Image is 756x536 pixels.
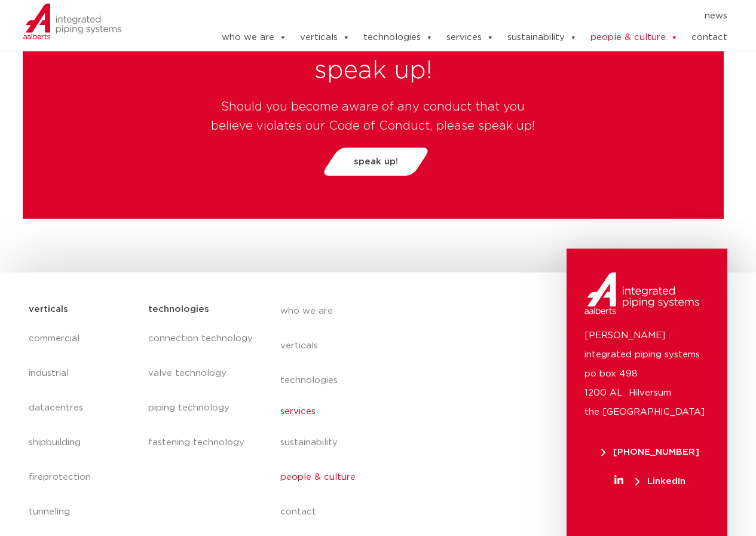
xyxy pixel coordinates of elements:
[280,398,499,425] a: services
[222,26,287,50] a: who we are
[280,329,499,363] a: verticals
[29,460,137,495] a: fireprotection
[29,425,137,460] a: shipbuilding
[148,300,209,319] h5: technologies
[590,26,678,50] a: people & culture
[207,97,539,136] h4: Should you become aware of any conduct that you believe violates our Code of Conduct, please spea...
[280,363,499,398] a: technologies
[363,26,433,50] a: technologies
[148,321,256,460] nav: Menu
[29,321,137,356] a: commercial
[300,26,350,50] a: verticals
[29,356,137,391] a: industrial
[705,7,727,26] a: news
[280,495,499,529] a: contact
[691,26,727,50] a: contact
[280,294,499,329] a: who we are
[148,356,256,391] a: valve technology
[148,391,256,425] a: piping technology
[29,391,137,425] a: datacentres
[148,425,256,460] a: fastening technology
[601,448,699,457] span: [PHONE_NUMBER]
[280,425,499,460] a: sustainability
[446,26,494,50] a: services
[29,495,137,529] a: tunneling
[354,157,398,166] span: speak up!
[635,477,685,486] span: LinkedIn
[280,460,499,495] a: people & culture
[148,321,256,356] a: connection technology
[29,300,68,319] h5: verticals
[185,7,728,26] nav: Menu
[321,148,431,176] a: speak up!
[584,448,715,457] a: [PHONE_NUMBER]
[280,294,499,529] nav: Menu
[207,57,539,85] h2: speak up!
[507,26,577,50] a: sustainability
[584,477,715,486] a: LinkedIn
[584,326,709,422] p: [PERSON_NAME] integrated piping systems po box 498 1200 AL Hilversum the [GEOGRAPHIC_DATA]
